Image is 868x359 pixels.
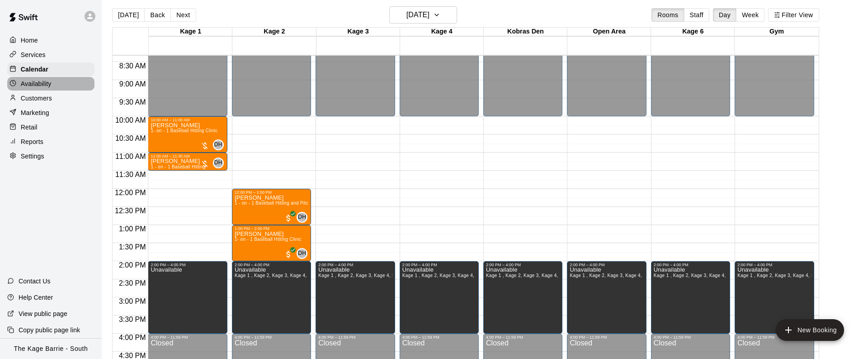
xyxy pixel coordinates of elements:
[151,263,224,267] div: 2:00 PM – 4:00 PM
[654,335,727,340] div: 4:00 PM – 11:59 PM
[402,263,476,267] div: 2:00 PM – 4:00 PM
[298,213,306,222] span: DH
[148,261,227,334] div: 2:00 PM – 4:00 PM: Unavailable
[235,335,308,340] div: 4:00 PM – 11:59 PM
[737,263,811,267] div: 2:00 PM – 4:00 PM
[148,153,227,171] div: 11:00 AM – 11:30 AM: Nathan Bakonyi
[21,65,48,74] p: Calendar
[7,149,94,163] a: Settings
[170,8,196,22] button: Next
[651,28,735,36] div: Kage 6
[316,261,395,334] div: 2:00 PM – 4:00 PM: Unavailable
[406,9,429,21] h6: [DATE]
[318,263,392,267] div: 2:00 PM – 4:00 PM
[21,152,44,161] p: Settings
[400,28,484,36] div: Kage 4
[7,91,94,105] a: Customers
[318,273,536,278] span: Kage 1 , Kage 2, Kage 3, Kage 4, Kobras Den, Open Area, STAFF SCHEDULE, Kage 6, Gym, Gym 2
[7,62,94,76] a: Calendar
[112,8,145,22] button: [DATE]
[235,237,302,242] span: 1- on - 1 Baseball Hitting Clinic
[21,94,52,103] p: Customers
[21,79,52,88] p: Availability
[768,8,819,22] button: Filter View
[7,120,94,134] a: Retail
[113,171,148,178] span: 11:30 AM
[567,261,646,334] div: 2:00 PM – 4:00 PM: Unavailable
[7,77,94,91] a: Availability
[235,190,308,195] div: 12:00 PM – 1:00 PM
[318,335,392,340] div: 4:00 PM – 11:59 PM
[300,212,307,223] span: Dan Hodgins
[117,80,148,88] span: 9:00 AM
[19,309,67,318] p: View public page
[483,261,562,334] div: 2:00 PM – 4:00 PM: Unavailable
[300,248,307,259] span: Dan Hodgins
[144,8,171,22] button: Back
[570,273,787,278] span: Kage 1 , Kage 2, Kage 3, Kage 4, Kobras Den, Open Area, STAFF SCHEDULE, Kage 6, Gym, Gym 2
[684,8,710,22] button: Staff
[400,261,479,334] div: 2:00 PM – 4:00 PM: Unavailable
[117,316,148,323] span: 3:30 PM
[284,250,293,259] span: All customers have paid
[151,164,205,169] span: 1 - on - 1 Baseball Hitting
[402,335,476,340] div: 4:00 PM – 11:59 PM
[570,263,643,267] div: 2:00 PM – 4:00 PM
[297,212,307,223] div: Dan Hodgins
[151,154,224,158] div: 11:00 AM – 11:30 AM
[14,344,88,354] p: The Kage Barrie - South
[19,325,80,335] p: Copy public page link
[737,335,811,340] div: 4:00 PM – 11:59 PM
[735,261,814,334] div: 2:00 PM – 4:00 PM: Unavailable
[298,249,306,258] span: DH
[484,28,567,36] div: Kobras Den
[213,158,224,168] div: Dan Hodgins
[21,108,49,117] p: Marketing
[486,263,560,267] div: 2:00 PM – 4:00 PM
[151,128,217,133] span: 1- on - 1 Baseball Hitting Clinic
[7,48,94,62] a: Services
[213,139,224,150] div: Dan Hodgins
[113,116,148,124] span: 10:00 AM
[117,297,148,305] span: 3:00 PM
[113,189,148,196] span: 12:00 PM
[149,28,232,36] div: Kage 1
[651,8,684,22] button: Rooms
[113,134,148,142] span: 10:30 AM
[7,34,94,47] a: Home
[21,50,46,59] p: Services
[19,277,51,286] p: Contact Us
[214,158,222,168] span: DH
[486,273,703,278] span: Kage 1 , Kage 2, Kage 3, Kage 4, Kobras Den, Open Area, STAFF SCHEDULE, Kage 6, Gym, Gym 2
[113,153,148,160] span: 11:00 AM
[735,28,818,36] div: Gym
[21,137,43,146] p: Reports
[316,28,400,36] div: Kage 3
[232,261,311,334] div: 2:00 PM – 4:00 PM: Unavailable
[232,28,316,36] div: Kage 2
[486,335,560,340] div: 4:00 PM – 11:59 PM
[148,116,227,153] div: 10:00 AM – 11:00 AM: Nathan Bakonyi
[117,261,148,269] span: 2:00 PM
[7,135,94,148] a: Reports
[117,98,148,106] span: 9:30 AM
[389,6,457,24] button: [DATE]
[19,293,53,302] p: Help Center
[297,248,307,259] div: Dan Hodgins
[7,106,94,120] a: Marketing
[217,158,224,168] span: Dan Hodgins
[217,139,224,150] span: Dan Hodgins
[235,226,308,231] div: 1:00 PM – 2:00 PM
[151,118,224,122] div: 10:00 AM – 11:00 AM
[284,214,293,223] span: All customers have paid
[214,140,222,149] span: DH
